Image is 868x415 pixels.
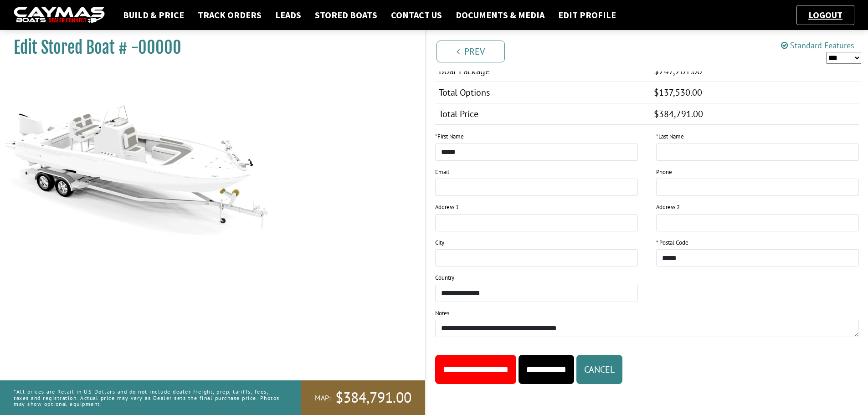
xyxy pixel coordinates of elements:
a: Leads [271,9,306,21]
a: Track Orders [193,9,266,21]
p: *All prices are Retail in US Dollars and do not include dealer freight, prep, tariffs, fees, taxe... [14,384,281,411]
label: Country [435,273,454,282]
label: Last Name [656,132,684,141]
img: caymas-dealer-connect-2ed40d3bc7270c1d8d7ffb4b79bf05adc795679939227970def78ec6f6c03838.gif [14,7,105,24]
a: Prev [437,41,505,62]
span: MAP: [315,393,331,403]
a: MAP:$384,791.00 [301,380,425,415]
a: Contact Us [386,9,447,21]
label: First Name [435,132,464,141]
label: Phone [656,168,672,177]
td: Total Options [435,82,651,103]
label: Email [435,168,449,177]
span: $384,791.00 [335,388,411,407]
span: $384,791.00 [654,108,703,120]
a: Standard Features [781,40,854,51]
label: * Postal Code [656,238,688,247]
label: Notes [435,309,449,318]
label: Address 1 [435,203,459,212]
a: Logout [804,9,847,20]
span: $137,530.00 [654,87,702,98]
label: City [435,238,444,247]
h1: Edit Stored Boat # -00000 [14,37,402,58]
a: Edit Profile [554,9,621,21]
button: Cancel [576,355,622,384]
a: Documents & Media [451,9,549,21]
label: Address 2 [656,203,680,212]
a: Stored Boats [310,9,382,21]
a: Build & Price [118,9,189,21]
td: Total Price [435,103,651,125]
